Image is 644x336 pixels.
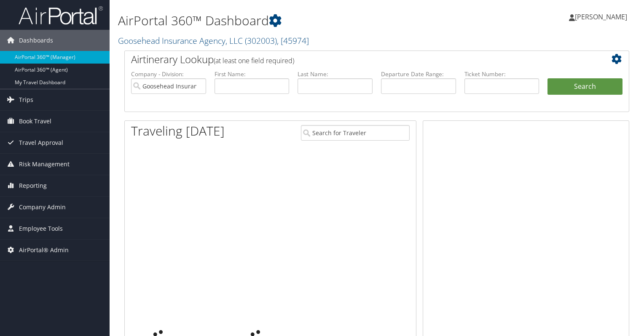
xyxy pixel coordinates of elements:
[19,111,51,132] span: Book Travel
[19,218,63,239] span: Employee Tools
[131,122,225,140] h1: Traveling [DATE]
[575,12,627,21] span: [PERSON_NAME]
[245,35,277,46] span: ( 302003 )
[464,70,539,78] label: Ticket Number:
[301,125,410,141] input: Search for Traveler
[118,35,309,46] a: Goosehead Insurance Agency, LLC
[118,12,463,29] h1: AirPortal 360™ Dashboard
[19,30,53,51] span: Dashboards
[19,5,103,25] img: airportal-logo.png
[19,240,69,261] span: AirPortal® Admin
[19,197,66,218] span: Company Admin
[214,56,294,65] span: (at least one field required)
[19,154,70,175] span: Risk Management
[131,52,580,67] h2: Airtinerary Lookup
[215,70,290,78] label: First Name:
[131,70,206,78] label: Company - Division:
[277,35,309,46] span: , [ 45974 ]
[298,70,373,78] label: Last Name:
[381,70,456,78] label: Departure Date Range:
[19,89,33,110] span: Trips
[19,175,47,196] span: Reporting
[547,78,623,95] button: Search
[569,4,636,29] a: [PERSON_NAME]
[19,132,63,153] span: Travel Approval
